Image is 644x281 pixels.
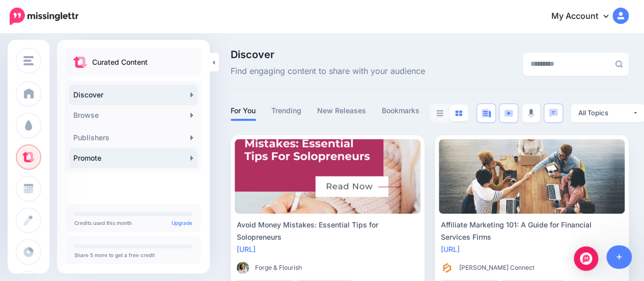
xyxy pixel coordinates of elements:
a: My Account [541,4,629,29]
p: Curated Content [92,56,148,68]
a: For You [231,105,256,117]
a: [URL] [237,245,256,253]
img: 6XD3XT4DG8KSPHR82M1WJF8LEA4XH2R5_thumb.jpeg [441,262,453,274]
a: Publishers [69,127,198,148]
img: search-grey-6.png [615,60,623,68]
span: Find engaging content to share with your audience [231,65,425,78]
img: Missinglettr [10,8,78,25]
img: grid-blue.png [455,110,462,116]
img: menu.png [23,56,34,65]
span: Discover [231,49,425,60]
div: Affiliate Marketing 101: A Guide for Financial Services Firms [441,219,623,243]
a: Trending [271,105,302,117]
span: [PERSON_NAME] Connect [459,263,535,273]
img: article-blue.png [482,109,491,117]
div: Avoid Money Mistakes: Essential Tips for Solopreneurs [237,219,418,243]
a: Bookmarks [382,105,420,117]
div: Open Intercom Messenger [574,246,598,271]
img: microphone-grey.png [527,109,535,118]
a: Discover [69,85,198,105]
a: New Releases [317,105,367,117]
img: curate.png [73,57,87,68]
img: chat-square-blue.png [549,109,558,117]
img: video-blue.png [504,110,513,117]
img: 706H6BJ4RU03NTGTHK7LE20TY2W87K28_thumb.png [237,262,249,274]
a: Browse [69,105,198,125]
span: Forge & Flourish [255,263,302,273]
a: [URL] [441,245,460,253]
a: Promote [69,148,198,168]
img: list-grey.png [436,110,443,116]
div: All Topics [578,108,632,118]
